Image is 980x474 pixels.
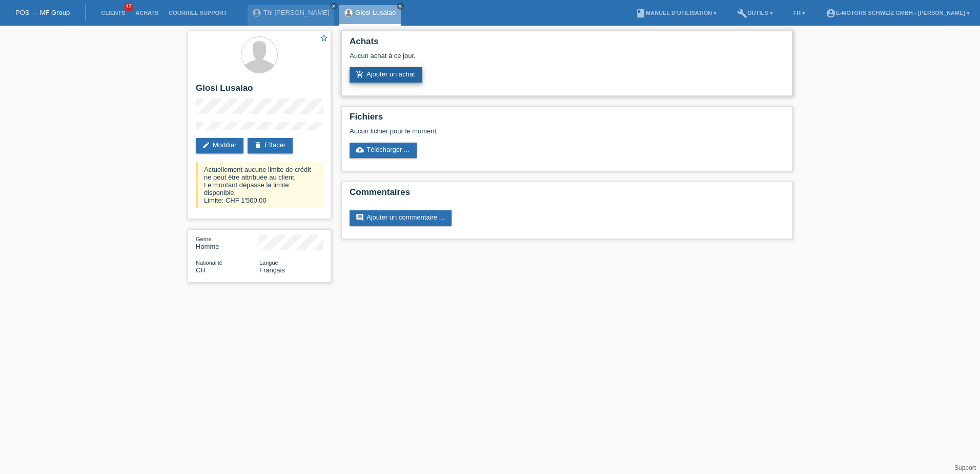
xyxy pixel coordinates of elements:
a: Courriel Support [164,10,232,16]
h2: Glosi Lusalao [196,83,323,98]
span: Nationalité [196,260,222,266]
a: add_shopping_cartAjouter un achat [350,67,422,83]
a: FR ▾ [788,10,811,16]
span: Suisse [196,266,206,274]
i: build [737,8,747,18]
i: book [636,8,646,18]
i: star_border [319,33,329,43]
a: close [397,3,404,10]
i: delete [254,141,262,149]
a: Support [954,464,976,471]
a: Achats [130,10,164,16]
span: Français [259,266,285,274]
a: account_circleE-Motors Schweiz GmbH - [PERSON_NAME] ▾ [821,10,975,16]
a: star_border [319,33,329,44]
span: 42 [124,3,133,11]
h2: Commentaires [350,187,784,203]
i: edit [202,141,210,149]
a: deleteEffacer [248,138,293,153]
i: close [398,4,403,9]
a: editModifier [196,138,243,153]
a: buildOutils ▾ [732,10,778,16]
i: cloud_upload [356,146,364,154]
span: Genre [196,236,212,242]
div: Actuellement aucune limite de crédit ne peut être attribuée au client. Le montant dépasse la limi... [196,162,323,208]
i: close [331,4,336,9]
a: POS — MF Group [15,9,70,16]
div: Homme [196,235,259,250]
h2: Achats [350,36,784,52]
i: comment [356,213,364,222]
a: close [330,3,337,10]
i: account_circle [826,8,836,18]
span: Langue [259,260,278,266]
a: Clients [96,10,130,16]
div: Aucun achat à ce jour. [350,52,784,67]
h2: Fichiers [350,112,784,127]
a: commentAjouter un commentaire ... [350,210,452,226]
a: Thi [PERSON_NAME] [263,9,330,16]
a: bookManuel d’utilisation ▾ [630,10,722,16]
a: Glosi Lusalao [355,9,396,16]
div: Aucun fichier pour le moment [350,127,663,135]
a: cloud_uploadTélécharger ... [350,143,417,158]
i: add_shopping_cart [356,70,364,78]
